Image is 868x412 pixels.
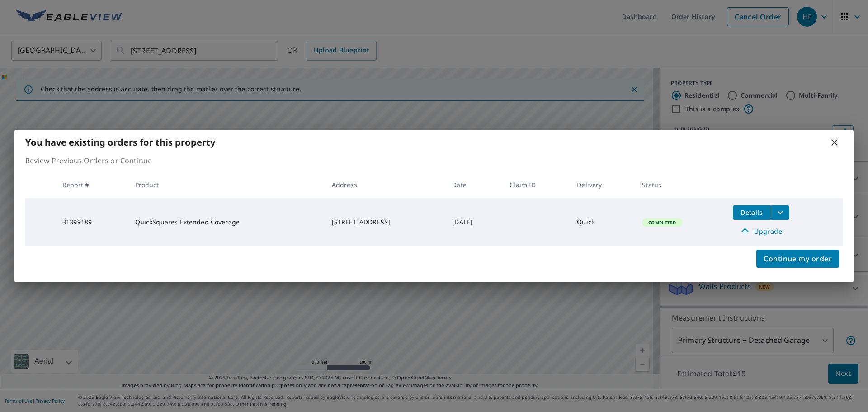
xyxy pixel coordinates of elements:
th: Product [128,171,325,198]
span: Completed [643,219,681,226]
div: [STREET_ADDRESS] [332,218,438,227]
th: Address [325,171,445,198]
th: Status [635,171,725,198]
button: detailsBtn-31399189 [733,205,771,220]
span: Upgrade [738,226,784,237]
th: Claim ID [502,171,570,198]
p: Review Previous Orders or Continue [25,155,843,166]
span: Continue my order [764,252,832,265]
td: Quick [570,198,635,246]
th: Date [445,171,502,198]
td: 31399189 [55,198,128,246]
button: filesDropdownBtn-31399189 [771,205,789,220]
b: You have existing orders for this property [25,136,215,148]
button: Continue my order [756,250,839,268]
th: Report # [55,171,128,198]
th: Delivery [570,171,635,198]
a: Upgrade [733,224,789,239]
td: [DATE] [445,198,502,246]
td: QuickSquares Extended Coverage [128,198,325,246]
span: Details [738,208,765,217]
